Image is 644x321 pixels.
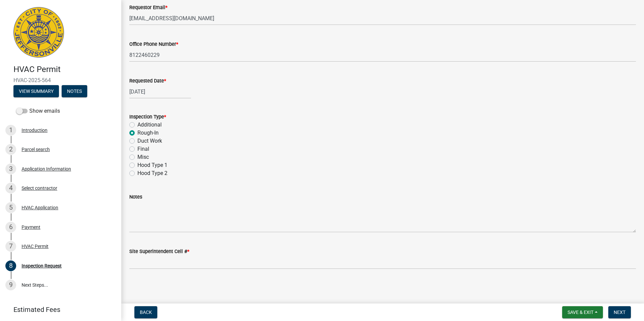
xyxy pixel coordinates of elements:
label: Notes [129,195,142,200]
label: Hood Type 2 [137,169,167,177]
label: Inspection Type [129,115,166,119]
span: HVAC-2025-564 [13,77,108,83]
label: Show emails [16,107,60,115]
div: 3 [5,164,16,174]
div: 9 [5,280,16,290]
div: Select contractor [22,186,57,190]
label: Site Superintendent Cell # [129,249,189,254]
div: 8 [5,260,16,271]
button: Notes [62,85,87,97]
label: Additional [137,121,162,129]
img: City of Jeffersonville, Indiana [13,7,64,58]
a: Estimated Fees [5,303,110,316]
span: Next [614,310,625,315]
h4: HVAC Permit [13,65,116,74]
span: Save & Exit [568,310,593,315]
label: Final [137,145,149,153]
div: Parcel search [22,147,50,152]
div: 2 [5,144,16,155]
span: Back [140,310,152,315]
label: Office Phone Number [129,42,178,47]
div: HVAC Permit [22,244,49,249]
label: Requested Date [129,79,166,83]
div: 7 [5,241,16,252]
div: HVAC Application [22,205,58,210]
div: 5 [5,202,16,213]
div: Application Information [22,167,71,171]
label: Duct Work [137,137,162,145]
label: Misc [137,153,149,161]
label: Rough-In [137,129,159,137]
div: 1 [5,125,16,136]
wm-modal-confirm: Summary [13,89,59,94]
button: Back [134,306,157,318]
button: View Summary [13,85,59,97]
div: Inspection Request [22,263,62,268]
div: 6 [5,222,16,233]
label: Hood Type 1 [137,161,167,169]
button: Next [608,306,631,318]
div: Introduction [22,128,47,133]
div: 4 [5,183,16,193]
label: Requestor Email [129,5,167,10]
button: Save & Exit [562,306,603,318]
wm-modal-confirm: Notes [62,89,87,94]
div: Payment [22,225,40,229]
input: mm/dd/yyyy [129,85,191,99]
